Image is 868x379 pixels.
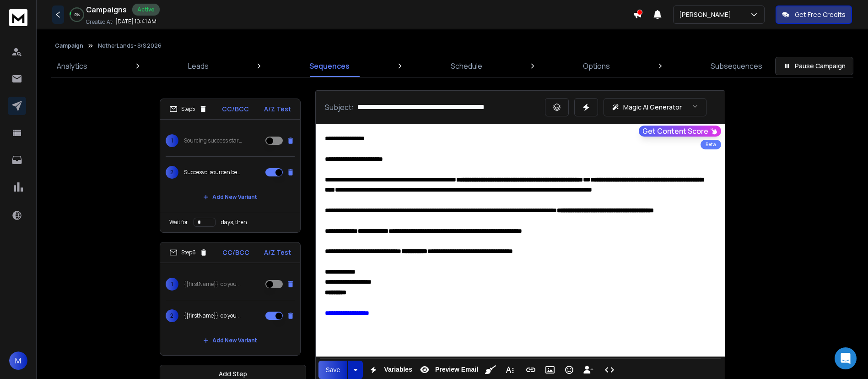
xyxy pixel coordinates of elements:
[196,331,264,350] button: Add New Variant
[166,309,178,322] span: 2
[115,18,156,25] p: [DATE] 10:41 AM
[166,166,178,179] span: 2
[639,126,721,137] button: Get Content Score
[482,361,499,379] button: Clean HTML
[577,55,615,77] a: Options
[183,55,214,77] a: Leads
[264,248,291,257] p: A/Z Test
[57,60,87,71] p: Analytics
[580,361,597,379] button: Insert Unsubscribe Link
[561,361,578,379] button: Emoticons
[365,361,414,379] button: Variables
[55,42,83,49] button: Campaign
[776,5,852,24] button: Get Free Credits
[166,278,178,291] span: 1
[196,188,264,206] button: Add New Variant
[795,10,846,19] p: Get Free Credits
[222,248,249,257] p: CC/BCC
[541,361,559,379] button: Insert Image (Ctrl+P)
[184,312,243,319] p: {{firstName}}, do you handle this?
[132,4,160,16] div: Active
[522,361,539,379] button: Insert Link (Ctrl+K)
[705,55,768,77] a: Subsequences
[9,9,27,26] img: logo
[309,60,350,71] p: Sequences
[601,361,618,379] button: Code View
[222,104,249,114] p: CC/BCC
[325,102,354,113] p: Subject:
[184,169,243,176] p: Succesvol sourcen begint hier ...
[701,140,721,149] div: Beta
[416,361,480,379] button: Preview Email
[775,57,853,75] button: Pause Campaign
[184,137,243,144] p: Sourcing success starts here ...
[51,55,93,77] a: Analytics
[169,105,207,113] div: Step 5
[86,4,127,15] h1: Campaigns
[98,42,162,49] p: NetherLands - S/S 2026
[304,55,355,77] a: Sequences
[169,248,208,257] div: Step 6
[501,361,518,379] button: More Text
[583,60,610,71] p: Options
[679,10,735,19] p: [PERSON_NAME]
[445,55,488,77] a: Schedule
[604,98,706,116] button: Magic AI Generator
[318,361,348,379] button: Save
[433,366,480,374] span: Preview Email
[451,60,482,71] p: Schedule
[188,60,209,71] p: Leads
[166,134,178,147] span: 1
[9,352,27,370] button: M
[221,219,247,226] p: days, then
[264,104,291,114] p: A/Z Test
[160,99,301,233] li: Step5CC/BCCA/Z Test1Sourcing success starts here ...2Succesvol sourcen begint hier ...Add New Var...
[86,18,113,26] p: Created At:
[382,366,414,374] span: Variables
[623,103,682,112] p: Magic AI Generator
[711,60,762,71] p: Subsequences
[160,242,301,356] li: Step6CC/BCCA/Z Test1{{firstName}}, do you handle this?2{{firstName}}, do you handle this?Add New ...
[169,219,188,226] p: Wait for
[835,347,857,369] div: Open Intercom Messenger
[184,280,243,288] p: {{firstName}}, do you handle this?
[75,12,80,17] p: 6 %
